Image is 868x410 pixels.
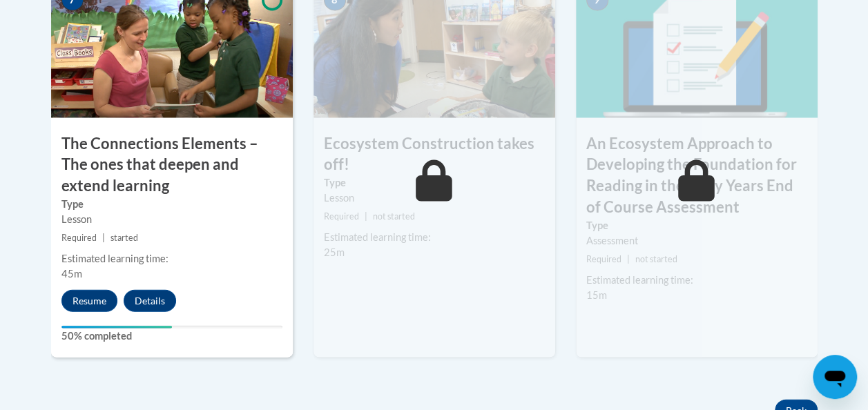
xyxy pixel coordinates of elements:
span: not started [373,211,415,222]
span: 45m [61,268,82,280]
span: 25m [324,246,345,258]
span: 15m [586,289,607,301]
span: not started [635,254,677,264]
label: Type [324,175,545,191]
div: Estimated learning time: [324,230,545,245]
div: Lesson [61,212,282,227]
h3: Ecosystem Construction takes off! [314,133,555,176]
span: Required [586,254,621,264]
label: 50% completed [61,329,282,344]
span: | [627,254,630,264]
span: | [365,211,367,222]
div: Assessment [586,233,807,248]
button: Details [124,290,176,312]
span: Required [324,211,359,222]
div: Estimated learning time: [586,273,807,288]
label: Type [586,218,807,233]
span: | [102,233,105,243]
button: Resume [61,290,117,312]
span: started [110,233,138,243]
div: Lesson [324,191,545,206]
h3: The Connections Elements – The ones that deepen and extend learning [51,133,293,197]
label: Type [61,197,282,212]
h3: An Ecosystem Approach to Developing the Foundation for Reading in the Early Years End of Course A... [576,133,818,218]
div: Your progress [61,326,172,329]
div: Estimated learning time: [61,251,282,266]
span: Required [61,233,97,243]
iframe: Button to launch messaging window, conversation in progress [813,355,857,399]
